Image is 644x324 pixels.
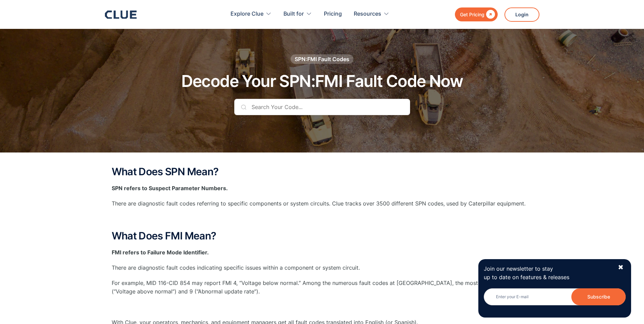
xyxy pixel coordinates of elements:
[484,265,611,282] p: Join our newsletter to stay up to date on features & releases
[112,264,533,272] p: There are diagnostic fault codes indicating specific issues within a component or system circuit.
[112,199,533,208] p: There are diagnostic fault codes referring to specific components or system circuits. Clue tracks...
[460,10,484,19] div: Get Pricing
[283,3,304,25] div: Built for
[231,3,263,25] div: Explore Clue
[484,288,626,312] form: Newsletter
[504,7,539,22] a: Login
[231,3,272,25] div: Explore Clue
[618,263,624,272] div: ✖
[295,55,349,63] div: SPN:FMI Fault Codes
[112,303,533,311] p: ‍
[354,3,389,25] div: Resources
[234,99,410,115] input: Search Your Code...
[484,10,495,19] div: 
[112,279,533,296] p: For example, MID 116-CID 854 may report FMI 4, “Voltage below normal.” Among the numerous fault c...
[112,166,533,177] h2: What Does SPN Mean?
[112,230,533,241] h2: What Does FMI Mean?
[455,7,498,21] a: Get Pricing
[112,185,228,192] strong: SPN refers to Suspect Parameter Numbers.
[571,288,626,305] input: Subscribe
[112,249,209,256] strong: FMI refers to Failure Mode Identifier.
[324,3,342,25] a: Pricing
[283,3,312,25] div: Built for
[354,3,381,25] div: Resources
[181,72,463,90] h1: Decode Your SPN:FMI Fault Code Now
[484,288,626,305] input: Enter your E-mail
[112,215,533,223] p: ‍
